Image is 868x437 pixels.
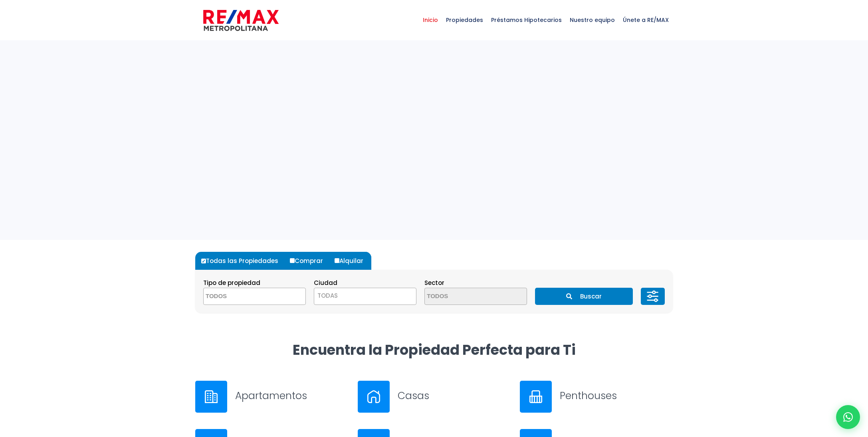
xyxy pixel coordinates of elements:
span: Ciudad [314,279,337,287]
label: Alquilar [333,252,371,270]
label: Todas las Propiedades [199,252,286,270]
h3: Casas [398,389,511,403]
img: remax-metropolitana-logo [203,8,279,32]
input: Alquilar [335,258,339,263]
h3: Penthouses [560,389,673,403]
span: Tipo de propiedad [203,279,260,287]
span: Préstamos Hipotecarios [487,8,566,32]
textarea: Search [425,288,502,305]
a: Apartamentos [195,381,348,413]
input: Todas las Propiedades [201,259,206,263]
a: Casas [358,381,511,413]
strong: Encuentra la Propiedad Perfecta para Ti [293,340,576,360]
span: Sector [424,279,444,287]
span: Nuestro equipo [566,8,619,32]
span: TODAS [317,291,338,300]
h3: Apartamentos [235,389,348,403]
input: Comprar [290,258,295,263]
span: Únete a RE/MAX [619,8,673,32]
button: Buscar [535,288,632,305]
textarea: Search [204,288,281,305]
span: Propiedades [442,8,487,32]
span: Inicio [419,8,442,32]
label: Comprar [288,252,331,270]
a: Penthouses [520,381,673,413]
span: TODAS [314,290,416,301]
span: TODAS [314,288,416,305]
